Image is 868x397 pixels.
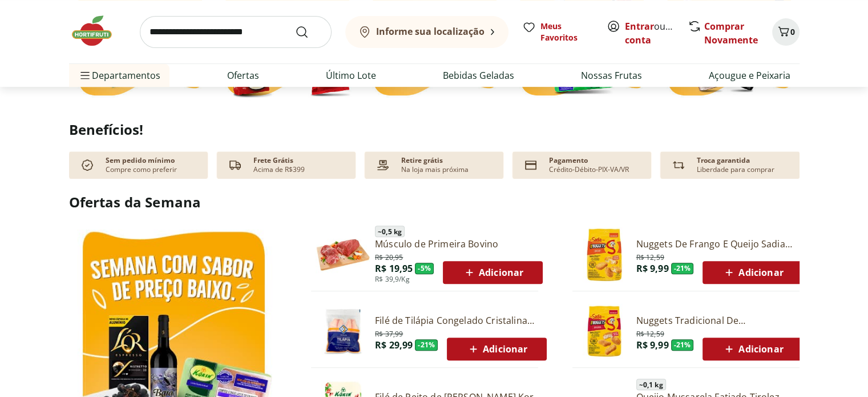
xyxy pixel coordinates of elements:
[443,69,514,82] a: Bebidas Geladas
[376,25,485,38] b: Informe sua localização
[375,339,413,351] span: R$ 29,99
[625,20,654,33] a: Entrar
[577,227,632,282] img: Nuggets de Frango e Queijo Sadia 300g
[226,156,244,174] img: truck
[316,227,370,282] img: Músculo de Primeira Bovino
[704,20,758,46] a: Comprar Novamente
[326,69,376,82] a: Último Lote
[790,26,795,37] span: 0
[636,339,669,351] span: R$ 9,99
[703,338,802,360] button: Adicionar
[375,251,403,262] span: R$ 20,95
[253,165,305,174] p: Acima de R$399
[415,263,434,274] span: - 5 %
[636,314,803,327] a: Nuggets Tradicional De [PERSON_NAME] - 300G
[709,69,790,82] a: Açougue e Peixaria
[375,314,547,327] a: Filé de Tilápia Congelado Cristalina 400g
[636,262,669,275] span: R$ 9,99
[316,304,370,359] img: Filé de Tilápia Congelado Cristalina 400g
[522,156,540,174] img: card
[447,338,547,360] button: Adicionar
[625,20,688,46] a: Criar conta
[375,226,405,237] span: ~ 0,5 kg
[462,266,523,279] span: Adicionar
[375,327,403,339] span: R$ 37,99
[636,238,803,250] a: Nuggets De Frango E Queijo Sadia 300G
[540,21,593,43] span: Meus Favoritos
[697,165,774,174] p: Liberdade para comprar
[703,261,802,284] button: Adicionar
[253,156,293,165] p: Frete Grátis
[69,193,800,212] h2: Ofertas da Semana
[69,14,126,48] img: Hortifruti
[722,342,783,356] span: Adicionar
[401,156,443,165] p: Retire grátis
[522,21,593,43] a: Meus Favoritos
[375,262,413,275] span: R$ 19,95
[466,342,527,356] span: Adicionar
[295,25,322,39] button: Submit Search
[772,18,800,46] button: Carrinho
[669,156,688,174] img: Devolução
[636,327,664,339] span: R$ 12,59
[345,16,508,48] button: Informe sua localização
[671,263,694,274] span: - 21 %
[78,156,96,174] img: check
[227,69,259,82] a: Ofertas
[401,165,469,174] p: Na loja mais próxima
[549,156,588,165] p: Pagamento
[78,62,92,89] button: Menu
[375,275,410,284] span: R$ 39,9/Kg
[374,156,392,174] img: payment
[78,62,160,89] span: Departamentos
[697,156,750,165] p: Troca garantida
[375,238,543,250] a: Músculo de Primeira Bovino
[636,379,666,390] span: ~ 0,1 kg
[415,339,438,351] span: - 21 %
[722,266,783,279] span: Adicionar
[625,19,676,47] span: ou
[549,165,629,174] p: Crédito-Débito-PIX-VA/VR
[636,251,664,262] span: R$ 12,59
[106,165,177,174] p: Compre como preferir
[443,261,543,284] button: Adicionar
[106,156,175,165] p: Sem pedido mínimo
[69,122,800,138] h2: Benefícios!
[140,16,332,48] input: search
[671,339,694,351] span: - 21 %
[581,69,642,82] a: Nossas Frutas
